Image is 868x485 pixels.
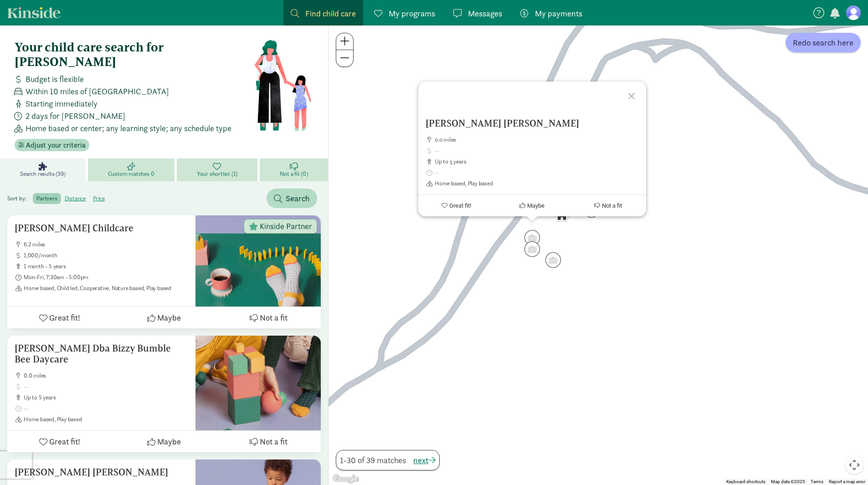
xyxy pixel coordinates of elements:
[112,307,216,328] button: Maybe
[26,85,169,97] span: Within 10 miles of [GEOGRAPHIC_DATA]
[305,7,356,20] span: Find child care
[331,473,361,485] a: Open this area in Google Maps (opens a new window)
[7,7,61,18] a: Kinside
[267,189,317,208] button: Search
[20,170,65,178] span: Search results (39)
[260,435,288,448] span: Not a fit
[112,431,216,452] button: Maybe
[26,140,86,151] span: Adjust your criteria
[435,158,639,165] span: up to 5 years
[260,222,312,230] span: Kinside Partner
[24,241,188,248] span: 6.2 miles
[15,223,188,234] h5: [PERSON_NAME] Childcare
[468,7,502,20] span: Messages
[726,479,765,485] button: Keyboard shortcuts
[15,139,89,152] button: Adjust your criteria
[24,252,188,259] span: 1,000/month
[845,456,863,474] button: Map camera controls
[524,230,540,245] div: Click to see details
[829,479,865,484] a: Report a map error
[49,435,80,448] span: Great fit!
[389,7,435,20] span: My programs
[24,416,188,423] span: Home based, Play based
[216,307,321,328] button: Not a fit
[811,479,823,484] a: Terms (opens in new tab)
[24,285,188,292] span: Home based, Child led, Cooperative, Nature based, Play based
[61,193,89,204] label: distance
[49,311,80,324] span: Great fit!
[554,208,570,223] div: Click to see details
[216,431,321,452] button: Not a fit
[331,473,361,485] img: Google
[545,252,561,268] div: Click to see details
[15,40,254,69] h4: Your child care search for [PERSON_NAME]
[26,122,231,134] span: Home based or center; any learning style; any schedule type
[260,311,288,324] span: Not a fit
[435,136,639,143] span: 0.0 miles
[157,435,181,448] span: Maybe
[26,97,98,110] span: Starting immediately
[524,241,540,257] div: Click to see details
[24,394,188,401] span: up to 5 years
[177,158,260,181] a: Your shortlist (1)
[24,263,188,270] span: 1 month - 5 years
[157,311,181,324] span: Maybe
[535,7,582,20] span: My payments
[494,195,570,216] button: Maybe
[26,110,125,122] span: 2 days for [PERSON_NAME]
[15,467,188,478] h5: [PERSON_NAME] [PERSON_NAME]
[197,170,237,178] span: Your shortlist (1)
[793,36,853,49] span: Redo search here
[449,202,471,209] span: Great fit!
[435,180,639,187] span: Home based, Play based
[89,193,108,204] label: price
[7,307,112,328] button: Great fit!
[108,170,154,178] span: Custom matches 0
[15,343,188,365] h5: [PERSON_NAME] Dba Bizzy Bumble Bee Daycare
[280,170,308,178] span: Not a fit (0)
[602,202,622,209] span: Not a fit
[260,158,328,181] a: Not a fit (0)
[527,202,544,209] span: Maybe
[771,479,805,484] span: Map data ©2025
[340,454,406,466] span: 1-30 of 39 matches
[26,73,84,85] span: Budget is flexible
[7,431,112,452] button: Great fit!
[418,195,494,216] button: Great fit!
[24,274,188,281] span: Mon-Fri, 7:30am - 5:00pm
[570,195,646,216] button: Not a fit
[7,194,31,202] span: Sort by:
[584,202,599,218] div: Click to see details
[88,158,177,181] a: Custom matches 0
[286,192,310,204] span: Search
[786,33,861,52] button: Redo search here
[413,454,436,466] button: next
[33,193,61,204] label: partners
[24,372,188,379] span: 0.0 miles
[426,118,639,129] h5: [PERSON_NAME] [PERSON_NAME]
